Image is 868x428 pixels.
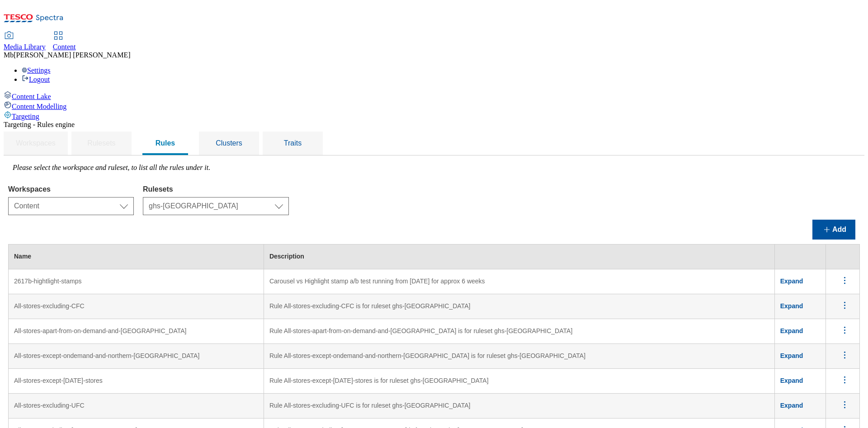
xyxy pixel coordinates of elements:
a: Settings [22,66,51,74]
td: Rule All-stores-apart-from-on-demand-and-[GEOGRAPHIC_DATA] is for ruleset ghs-[GEOGRAPHIC_DATA] [264,319,774,344]
td: All-stores-except-[DATE]-stores [9,369,264,394]
a: Content Lake [4,91,864,101]
button: Add [812,220,855,240]
td: Rule All-stores-excluding-CFC is for ruleset ghs-[GEOGRAPHIC_DATA] [264,294,774,319]
td: Rule All-stores-excluding-UFC is for ruleset ghs-[GEOGRAPHIC_DATA] [264,394,774,419]
span: Mb [4,51,14,59]
span: Expand [780,352,803,359]
span: Content Modelling [12,103,66,110]
span: Expand [780,302,803,310]
a: Logout [22,75,50,83]
span: Expand [780,327,803,334]
div: Targeting - Rules engine [4,121,864,129]
td: 2617b-hightlight-stamps [9,269,264,294]
label: Rulesets [143,185,289,193]
a: Media Library [4,32,46,51]
span: Traits [284,139,302,147]
span: [PERSON_NAME] [PERSON_NAME] [14,51,130,59]
a: Content Modelling [4,101,864,111]
td: Rule All-stores-except-[DATE]-stores is for ruleset ghs-[GEOGRAPHIC_DATA] [264,369,774,394]
td: All-stores-excluding-UFC [9,394,264,419]
span: Expand [780,377,803,384]
a: Content [53,32,76,51]
th: Name [9,245,264,269]
a: Targeting [4,111,864,121]
span: Expand [780,402,803,409]
label: Please select the workspace and ruleset, to list all the rules under it. [13,164,210,171]
svg: menus [839,300,850,311]
span: Clusters [216,139,242,147]
td: All-stores-apart-from-on-demand-and-[GEOGRAPHIC_DATA] [9,319,264,344]
span: Media Library [4,43,46,51]
span: Rules [156,139,175,147]
td: All-stores-except-ondemand-and-northern-[GEOGRAPHIC_DATA] [9,344,264,369]
span: Expand [780,277,803,285]
td: Carousel vs Highlight stamp a/b test running from [DATE] for approx 6 weeks [264,269,774,294]
label: Workspaces [8,185,134,193]
svg: menus [839,275,850,286]
span: Content Lake [12,93,51,100]
svg: menus [839,325,850,336]
th: Description [264,245,774,269]
span: Content [53,43,76,51]
td: Rule All-stores-except-ondemand-and-northern-[GEOGRAPHIC_DATA] is for ruleset ghs-[GEOGRAPHIC_DATA] [264,344,774,369]
span: Targeting [12,113,39,120]
svg: menus [839,349,850,361]
svg: menus [839,399,850,410]
svg: menus [839,374,850,386]
td: All-stores-excluding-CFC [9,294,264,319]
